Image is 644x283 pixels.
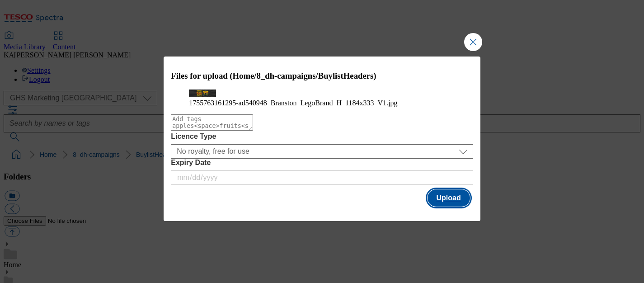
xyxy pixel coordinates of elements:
button: Close Modal [464,33,482,51]
label: Expiry Date [171,159,473,167]
figcaption: 1755763161295-ad540948_Branston_LegoBrand_H_1184x333_V1.jpg [189,99,455,107]
label: Licence Type [171,132,473,141]
img: preview [189,90,216,97]
button: Upload [428,189,470,207]
h3: Files for upload (Home/8_dh-campaigns/BuylistHeaders) [171,71,473,81]
div: Modal [164,57,480,221]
